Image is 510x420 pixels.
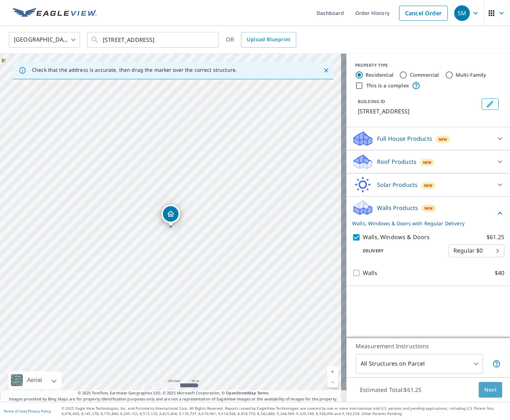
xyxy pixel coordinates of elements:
p: Estimated Total: $61.25 [354,382,427,398]
p: Full House Products [377,134,432,143]
p: | [4,409,51,413]
button: Next [479,382,502,398]
a: Terms of Use [4,409,26,414]
div: Aerial [9,371,62,389]
span: © 2025 TomTom, Earthstar Geographics SIO, © 2025 Microsoft Corporation, © [78,390,269,396]
div: Regular $0 [448,241,504,261]
div: Dropped pin, building 1, Residential property, 708 47th Ave N Nashville, TN 37209 [161,205,180,227]
p: Delivery [352,248,448,254]
label: Residential [366,71,393,79]
div: Walls ProductsNewWalls, Windows & Doors with Regular Delivery [352,199,504,227]
p: $61.25 [487,233,504,242]
button: Close [322,66,331,75]
a: Upload Blueprint [241,32,296,48]
p: Solar Products [377,181,418,189]
div: [GEOGRAPHIC_DATA] [9,30,80,50]
a: Current Level 17, Zoom Out [327,377,338,388]
a: Cancel Order [399,6,448,21]
label: This is a complex [366,82,409,89]
span: Upload Blueprint [247,35,290,44]
a: Terms [257,390,269,395]
span: New [424,205,433,211]
p: © 2025 Eagle View Technologies, Inc. and Pictometry International Corp. All Rights Reserved. Repo... [62,406,506,416]
div: Roof ProductsNew [352,153,504,170]
span: Your report will include each building or structure inside the parcel boundary. In some cases, du... [492,360,501,368]
div: Aerial [25,371,44,389]
p: [STREET_ADDRESS] [358,107,479,115]
p: Check that the address is accurate, then drag the marker over the correct structure. [32,67,237,73]
div: OR [226,32,296,48]
p: BUILDING ID [358,98,385,104]
span: New [424,183,433,188]
a: Privacy Policy [28,409,51,414]
span: Next [484,386,496,394]
p: Walls, Windows & Doors with Regular Delivery [352,220,496,227]
p: Walls Products [377,204,418,212]
div: All Structures on Parcel [356,354,483,374]
div: Full House ProductsNew [352,130,504,147]
img: EV Logo [13,8,97,18]
span: New [439,136,447,142]
p: Walls, Windows & Doors [363,233,430,242]
button: Edit building 1 [482,98,499,110]
a: OpenStreetMap [226,390,256,395]
p: $40 [495,269,504,278]
p: Roof Products [377,157,416,166]
label: Commercial [410,71,439,79]
p: Walls [363,269,377,278]
div: PROPERTY TYPE [355,62,501,69]
p: Measurement Instructions [356,342,501,350]
a: Current Level 17, Zoom In [327,366,338,377]
div: Solar ProductsNew [352,176,504,193]
div: SM [454,5,470,21]
label: Multi-Family [456,71,487,79]
input: Search by address or latitude-longitude [103,30,204,50]
span: New [423,160,432,165]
